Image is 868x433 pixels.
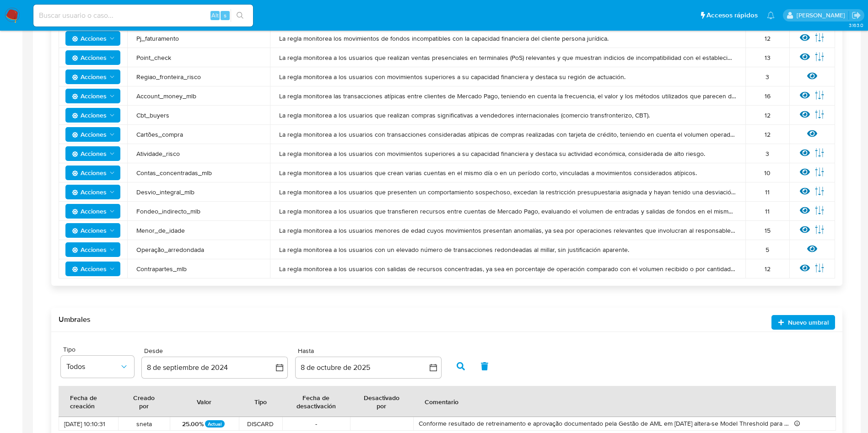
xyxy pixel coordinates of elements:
span: 3.163.0 [849,21,863,29]
a: Notificaciones [767,11,775,19]
span: Alt [211,11,219,20]
input: Buscar usuario o caso... [33,10,253,21]
button: search-icon [231,9,249,22]
span: s [224,11,226,20]
span: Accesos rápidos [706,11,758,20]
a: Salir [852,11,861,20]
p: joaquin.santistebe@mercadolibre.com [797,11,848,20]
